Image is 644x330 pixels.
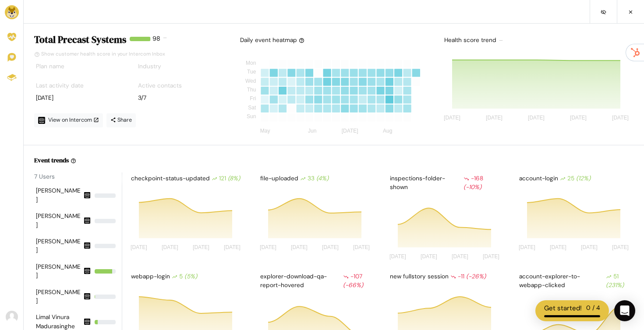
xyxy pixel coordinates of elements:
tspan: [DATE] [486,115,502,121]
div: checkpoint-status-updated [129,172,245,185]
img: Avatar [6,311,18,323]
i: (-66%) [343,281,363,289]
label: Last activity date [36,81,84,90]
h4: Total Precast Systems [34,34,126,46]
div: 0% [95,244,116,248]
div: 25 [560,174,591,183]
tspan: Wed [245,78,256,84]
tspan: [DATE] [483,253,499,260]
div: Health score trend [442,34,633,46]
tspan: Aug [383,128,392,134]
tspan: May [260,128,270,134]
tspan: Thu [247,87,256,93]
tspan: [DATE] [353,245,370,251]
div: [PERSON_NAME] [36,212,81,230]
tspan: [DATE] [322,245,339,251]
div: [PERSON_NAME] [36,186,81,204]
div: 0% [95,219,116,223]
div: [PERSON_NAME] [36,237,81,255]
div: account-login [517,172,633,185]
div: -11 [450,272,486,281]
tspan: [DATE] [452,253,468,260]
i: (4%) [316,175,329,182]
tspan: [DATE] [342,128,358,134]
div: 84.05797101449275% [95,269,116,274]
div: file-uploaded [258,172,375,185]
tspan: Tue [247,69,256,75]
div: -107 [343,272,373,290]
div: 0 / 4 [586,303,600,313]
label: Active contacts [138,81,182,90]
tspan: [DATE] [162,245,178,251]
div: 121 [212,174,240,183]
tspan: Fri [250,96,256,102]
tspan: [DATE] [528,115,545,121]
i: (231%) [606,281,624,289]
div: 51 [606,272,632,290]
a: Share [106,113,136,127]
div: inspections-folder-shown [388,172,504,194]
tspan: [DATE] [570,115,587,121]
i: (-26%) [466,273,486,280]
tspan: [DATE] [444,115,460,121]
tspan: [DATE] [612,115,629,121]
div: explorer-download-qa-report-hovered [258,270,375,292]
div: 0.7821486082355648% [95,295,116,299]
div: [DATE] [36,94,121,102]
div: 0% [95,193,116,198]
tspan: [DATE] [519,245,535,251]
tspan: [DATE] [260,245,276,251]
div: 3/7 [138,94,223,102]
i: (12%) [576,175,591,182]
tspan: [DATE] [193,245,209,251]
label: Plan name [36,62,64,71]
div: -168 [464,174,502,192]
div: Open Intercom Messenger [614,300,635,321]
tspan: [DATE] [389,253,406,260]
tspan: [DATE] [550,245,566,251]
tspan: [DATE] [224,245,241,251]
tspan: Jun [308,128,316,134]
div: 33 [300,174,329,183]
div: Daily event heatmap [240,36,304,45]
div: Get started! [544,303,582,313]
div: webapp-login [129,270,245,283]
div: 7 Users [34,172,122,181]
tspan: Sun [247,113,256,119]
span: View on Intercom [48,116,99,123]
tspan: [DATE] [421,253,437,260]
a: View on Intercom [34,113,103,127]
tspan: [DATE] [291,245,308,251]
div: account-explorer-to-webapp-clicked [517,270,633,292]
div: 5 [172,272,197,281]
div: 98 [152,34,160,49]
i: (5%) [184,273,197,280]
tspan: [DATE] [612,245,629,251]
tspan: Sat [248,105,256,111]
tspan: [DATE] [131,245,147,251]
div: [PERSON_NAME] [36,263,81,281]
i: (8%) [228,175,240,182]
tspan: [DATE] [581,245,598,251]
img: Brand [5,5,19,19]
h6: Event trends [34,156,69,165]
div: 15.159880377271682% [95,320,116,324]
label: Industry [138,62,161,71]
a: Show customer health score in your Intercom Inbox [34,51,165,57]
i: (-10%) [464,183,481,191]
tspan: Mon [246,60,256,66]
div: [PERSON_NAME] [36,288,81,306]
div: new fullstory session [388,270,504,283]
